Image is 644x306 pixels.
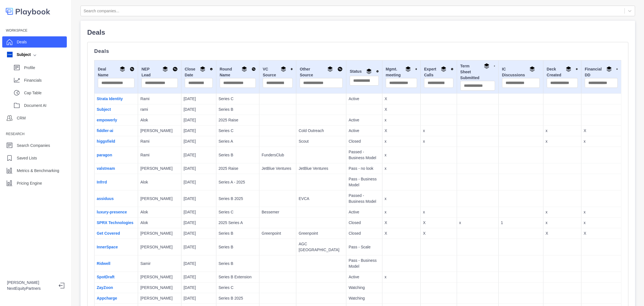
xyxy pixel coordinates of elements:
p: Financials [24,77,67,83]
p: Series B Extension [219,274,257,280]
p: [DATE] [184,152,214,158]
p: x [385,152,418,158]
div: Deal Name [98,66,134,78]
img: Group By [484,63,489,69]
p: Active [349,209,380,215]
p: Pass - Business Model [349,258,380,269]
div: Deck Created [547,66,578,78]
p: Active [349,274,380,280]
p: Closed [349,230,380,236]
img: Group By [327,66,333,72]
p: Series B [219,152,257,158]
p: x [459,220,496,226]
div: IC Discussions [502,66,540,78]
p: Series A [219,138,257,144]
img: company image [7,52,13,57]
p: X [385,220,418,226]
p: [PERSON_NAME] [7,280,54,286]
p: [PERSON_NAME] [140,285,179,291]
p: [DATE] [184,285,214,291]
p: FundersClub [262,152,294,158]
p: 2025 Raise [219,117,257,123]
p: Alok [140,179,179,185]
p: Scout [299,138,344,144]
a: InnerSpace [97,245,118,249]
img: Group By [200,66,205,72]
img: Sort [172,66,177,72]
p: [DATE] [184,274,214,280]
img: Sort DESC [210,66,213,72]
p: Deals [87,27,628,37]
p: [DATE] [184,230,214,236]
p: Rami [140,96,179,102]
p: Series B [219,230,257,236]
p: [PERSON_NAME] [140,244,179,250]
p: x [546,128,579,134]
p: Metrics & Benchmarking [17,168,59,174]
div: Financial DD [585,66,618,78]
p: Active [349,128,380,134]
img: Sort [494,63,495,69]
div: Term Sheet Submitted [460,63,495,81]
p: JetBlue Ventures [299,166,344,171]
p: Deals [94,49,621,53]
p: [DATE] [184,209,214,215]
img: Group By [441,66,446,72]
div: Mgmt. meeting [386,66,417,78]
p: Series B 2025 [219,196,257,202]
p: Pass - Business Model [349,176,380,188]
p: [DATE] [184,96,214,102]
p: [DATE] [184,261,214,267]
p: Closed [349,138,380,144]
p: x [584,209,619,215]
a: higgsfield [97,139,115,143]
p: [PERSON_NAME] [140,128,179,134]
img: Sort [616,66,618,72]
p: Series C [219,209,257,215]
p: Series C [219,96,257,102]
p: Alok [140,220,179,226]
p: Greenpoint [262,230,294,236]
p: X [385,230,418,236]
a: Infrrd [97,180,107,184]
p: x [546,220,579,226]
img: Sort [451,66,453,72]
div: NEP Lead [141,66,177,78]
a: paragon [97,153,112,157]
img: Group By [241,66,247,72]
img: Group By [405,66,411,72]
div: Status [350,69,379,76]
p: EVCA [299,196,344,202]
p: x [423,128,454,134]
p: [DATE] [184,128,214,134]
p: x [584,220,619,226]
div: Subject [7,52,31,58]
p: Active [349,96,380,102]
p: [PERSON_NAME] [140,166,179,171]
div: VC Source [263,66,293,78]
p: Search Companies [17,143,50,149]
p: [DATE] [184,244,214,250]
p: Document AI [24,103,67,109]
p: x [423,138,454,144]
p: Alok [140,117,179,123]
p: X [584,128,619,134]
p: 1 [501,220,541,226]
p: Pass - Scale [349,244,380,250]
p: Saved Lists [17,155,37,161]
a: Strata Identity [97,96,123,101]
p: 2025 Raise [219,166,257,171]
p: x [385,166,418,171]
p: [DATE] [184,138,214,144]
p: Pass - no look [349,166,380,171]
img: Group By [606,66,612,72]
p: AGC [GEOGRAPHIC_DATA] [299,241,344,253]
img: Sort [130,66,134,72]
a: SpotDraft [97,275,115,279]
div: Close Date [185,66,213,78]
img: Group By [366,69,372,74]
p: [DATE] [184,107,214,112]
p: [DATE] [184,166,214,171]
p: Bessemer [262,209,294,215]
a: Ridwell [97,261,110,266]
